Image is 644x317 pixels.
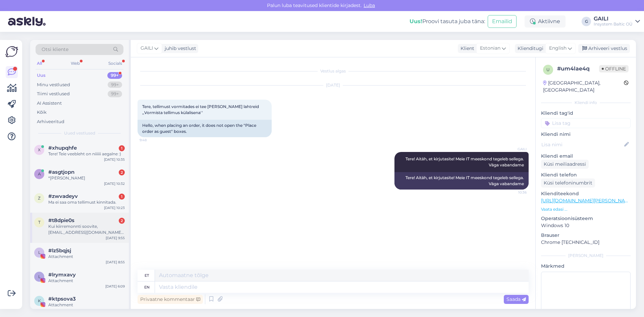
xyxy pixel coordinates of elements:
span: 10:36 [501,190,527,195]
div: Küsi telefoninumbrit [541,178,595,188]
span: k [38,298,41,303]
span: l [38,274,41,279]
div: [DATE] 9:55 [106,235,125,241]
p: Windows 10 [541,222,631,229]
div: [PERSON_NAME] [541,253,631,259]
div: Web [69,59,81,68]
div: 2 [119,218,125,224]
p: Märkmed [541,263,631,270]
span: x [38,147,41,152]
div: 99+ [108,91,122,97]
span: Tere! Aitäh, et kirjutasite! Meie IT meeskond tegeleb sellega. Väga vabandame [406,156,525,167]
div: juhib vestlust [162,45,196,52]
div: Arhiveeritud [37,118,64,125]
span: #lrymxavy [48,272,76,278]
div: [DATE] [138,82,529,88]
span: Luba [362,2,377,8]
span: #asgtjopn [48,169,74,175]
div: Minu vestlused [37,82,70,88]
p: Kliendi nimi [541,131,631,138]
span: Offline [599,65,629,72]
div: Ma ei saa oma tellimust kinnitada. [48,199,125,205]
span: z [38,196,41,201]
div: Tere! Aitäh, et kirjutasite! Meie IT meeskond tegeleb sellega. Väga vabandame [394,172,529,190]
div: Klient [458,45,474,52]
span: Tere, tellimust vormitades ei tee [PERSON_NAME] lahtreid ,,Vormista tellimus külalisena'' [142,104,260,115]
a: GAILIInsystem Baltic OÜ [594,16,640,27]
span: 9:48 [140,138,165,143]
span: #zwvadeyv [48,193,78,199]
p: Kliendi telefon [541,171,631,178]
div: Insystem Baltic OÜ [594,21,633,27]
span: Otsi kliente [42,46,68,53]
div: Vestlus algas [138,68,529,74]
div: Klienditugi [515,45,543,52]
div: Uus [37,72,46,79]
div: [DATE] 10:35 [104,157,125,162]
div: GAILI [594,16,633,21]
div: Küsi meiliaadressi [541,160,589,169]
p: Kliendi email [541,153,631,160]
div: [DATE] 21:25 [104,308,125,313]
div: Kõik [37,109,47,116]
div: 1 [119,145,125,151]
div: G [582,17,591,26]
div: 2 [119,169,125,175]
b: Uus! [410,18,422,24]
div: Socials [107,59,123,68]
div: Attachment [48,278,125,284]
p: Brauser [541,232,631,239]
p: Vaata edasi ... [541,206,631,212]
span: Uued vestlused [64,130,95,136]
div: Proovi tasuta juba täna: [410,17,485,25]
span: l [38,250,41,255]
input: Lisa tag [541,118,631,128]
div: *[PERSON_NAME] [48,175,125,181]
span: t [38,220,41,225]
span: GAILI [501,147,527,152]
span: #lz5bqjsj [48,248,71,254]
div: Tere! Teie veebleht on niiiiii aegalne :) [48,151,125,157]
div: Arhiveeri vestlus [578,44,630,53]
div: AI Assistent [37,100,62,107]
div: [DATE] 10:32 [104,181,125,186]
div: All [36,59,43,68]
div: # um4lae4q [557,65,599,73]
p: Klienditeekond [541,190,631,197]
div: 99+ [107,72,122,79]
span: English [549,45,567,52]
div: Kui kiirremonnti soovite, [EMAIL_ADDRESS][DOMAIN_NAME] v 53572141 [48,223,125,235]
div: Hello, when placing an order, it does not open the "Place order as guest" boxes. [138,120,272,137]
input: Lisa nimi [541,141,623,148]
div: [DATE] 6:09 [105,284,125,289]
span: #xhupqhfe [48,145,77,151]
span: Saada [506,296,526,302]
span: u [546,67,550,72]
span: Estonian [480,45,500,52]
div: Attachment [48,254,125,260]
p: Kliendi tag'id [541,110,631,117]
div: et [145,270,149,281]
div: 1 [119,194,125,200]
div: [GEOGRAPHIC_DATA], [GEOGRAPHIC_DATA] [543,80,624,94]
span: #ktpsova3 [48,296,76,302]
div: Aktiivne [525,15,566,28]
img: Askly Logo [5,45,18,58]
div: Kliendi info [541,100,631,106]
p: Chrome [TECHNICAL_ID] [541,239,631,246]
button: Emailid [488,15,517,28]
div: Tiimi vestlused [37,91,70,97]
div: 99+ [108,82,122,88]
div: [DATE] 10:23 [104,205,125,210]
p: Operatsioonisüsteem [541,215,631,222]
span: #t8dpie0s [48,217,74,223]
span: GAILI [141,45,153,52]
div: Attachment [48,302,125,308]
a: [URL][DOMAIN_NAME][PERSON_NAME] [541,198,634,204]
div: en [144,281,150,293]
div: [DATE] 8:55 [106,260,125,265]
div: Privaatne kommentaar [138,295,203,304]
span: a [38,171,41,176]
